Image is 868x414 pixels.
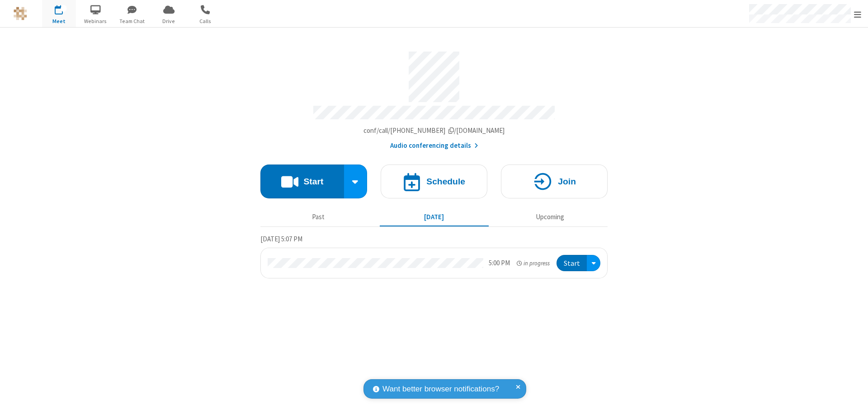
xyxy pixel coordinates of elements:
[363,126,505,135] span: Copy my meeting room link
[426,177,465,186] h4: Schedule
[260,45,608,151] section: Account details
[14,7,27,20] img: QA Selenium DO NOT DELETE OR CHANGE
[79,17,113,25] span: Webinars
[845,390,861,408] iframe: Chat
[260,235,302,243] span: [DATE] 5:07 PM
[115,17,149,25] span: Team Chat
[380,208,489,226] button: [DATE]
[517,259,550,268] em: in progress
[61,5,67,12] div: 1
[189,17,222,25] span: Calls
[587,255,600,272] div: Open menu
[260,234,608,279] section: Today's Meetings
[381,165,487,198] button: Schedule
[489,258,510,268] div: 5:00 PM
[260,165,344,198] button: Start
[558,177,576,186] h4: Join
[557,255,587,272] button: Start
[495,208,604,226] button: Upcoming
[303,177,323,186] h4: Start
[363,126,505,136] button: Copy my meeting room linkCopy my meeting room link
[382,383,499,395] span: Want better browser notifications?
[42,17,76,25] span: Meet
[501,165,608,198] button: Join
[264,208,373,226] button: Past
[390,141,478,151] button: Audio conferencing details
[344,165,368,198] div: Start conference options
[152,17,186,25] span: Drive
